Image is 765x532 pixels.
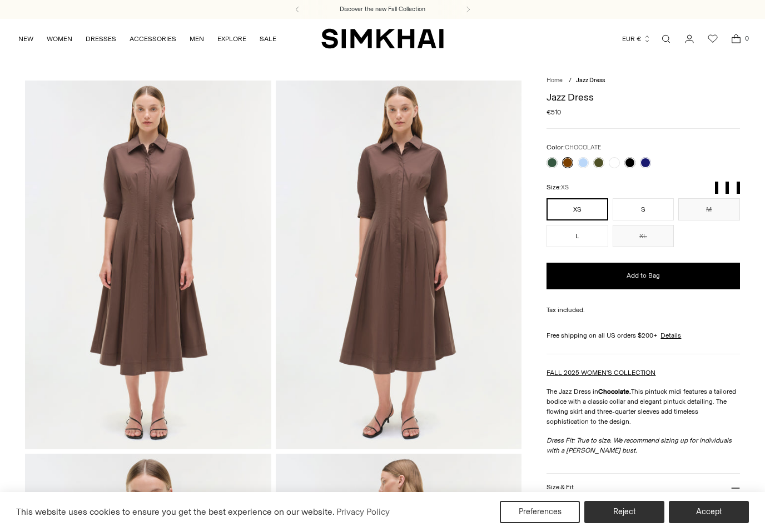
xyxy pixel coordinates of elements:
a: Open search modal [655,28,677,50]
a: Go to the account page [678,28,701,50]
a: Open cart modal [725,28,747,50]
span: Jazz Dress [576,77,605,84]
em: Dress Fit: True to size. [547,436,732,454]
span: CHOCOLATE [565,144,601,151]
span: We recommend sizing up for individuals with a [PERSON_NAME] bust. [547,436,732,454]
button: Size & Fit [547,474,739,502]
div: / [569,76,572,86]
a: SALE [260,27,276,51]
button: EUR € [622,27,651,51]
a: WOMEN [47,27,72,51]
h3: Size & Fit [547,484,573,491]
a: Wishlist [702,28,724,50]
a: NEW [18,27,33,51]
span: €510 [547,107,561,117]
a: SIMKHAI [321,28,444,49]
label: Color: [547,142,601,153]
p: The Jazz Dress in This pintuck midi features a tailored bodice with a classic collar and elegant ... [547,387,739,426]
button: M [678,198,739,220]
h1: Jazz Dress [547,92,739,102]
a: ACCESSORIES [130,27,176,51]
span: Add to Bag [627,271,660,280]
div: Free shipping on all US orders $200+ [547,330,739,340]
img: Jazz Dress [25,81,271,449]
a: Privacy Policy (opens in a new tab) [335,504,391,520]
a: MEN [190,27,204,51]
a: Discover the new Fall Collection [340,5,425,14]
strong: Chocolate. [598,388,631,395]
span: XS [561,184,569,191]
img: Jazz Dress [276,81,521,449]
a: EXPLORE [217,27,246,51]
button: Accept [669,501,749,523]
button: XL [613,225,674,247]
a: FALL 2025 WOMEN'S COLLECTION [547,369,655,377]
a: Home [547,77,563,84]
button: S [613,198,674,220]
button: Add to Bag [547,263,739,289]
a: Details [660,330,681,340]
label: Size: [547,182,569,193]
nav: breadcrumbs [547,76,739,86]
div: Tax included. [547,305,739,315]
button: Reject [584,501,664,523]
span: 0 [742,33,752,43]
button: L [547,225,608,247]
a: DRESSES [86,27,116,51]
button: Preferences [500,501,580,523]
button: XS [547,198,608,220]
span: This website uses cookies to ensure you get the best experience on our website. [16,506,335,517]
